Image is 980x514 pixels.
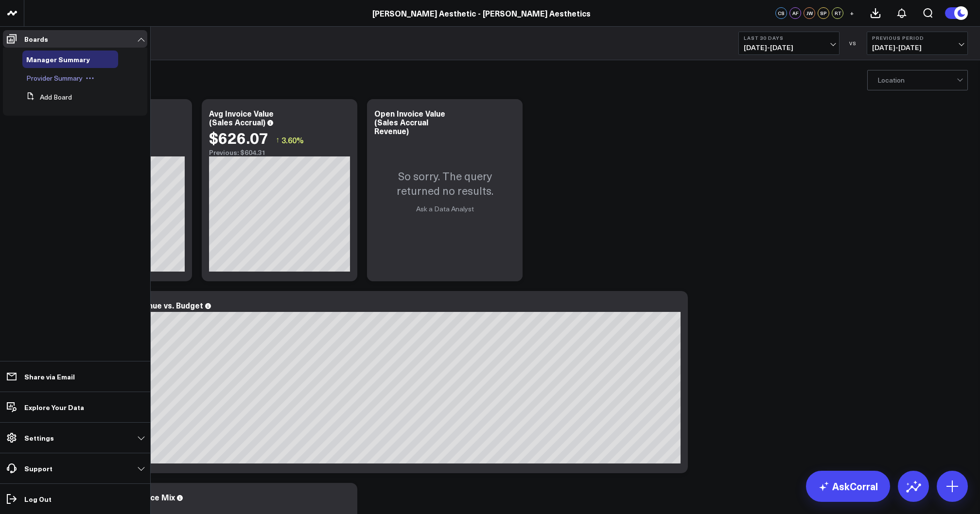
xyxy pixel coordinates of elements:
[744,44,834,51] span: [DATE] - [DATE]
[24,464,52,472] p: Support
[24,403,84,411] p: Explore Your Data
[832,7,843,19] div: RT
[804,7,815,19] div: JW
[26,55,90,63] a: Manager Summary
[377,169,513,198] p: So sorry. The query returned no results.
[844,40,862,46] div: VS
[209,129,268,146] div: $626.07
[775,7,787,19] div: CS
[22,88,72,106] button: Add Board
[738,32,840,55] button: Last 30 Days[DATE]-[DATE]
[24,434,54,442] p: Settings
[846,7,857,19] button: +
[281,135,304,145] span: 3.60%
[744,35,834,41] b: Last 30 Days
[867,32,968,55] button: Previous Period[DATE]-[DATE]
[209,149,350,156] div: Previous: $604.31
[26,54,90,64] span: Manager Summary
[24,373,75,380] p: Share via Email
[374,108,445,136] div: Open Invoice Value (Sales Accrual Revenue)
[416,204,474,213] a: Ask a Data Analyst
[789,7,801,19] div: AF
[209,108,274,127] div: Avg Invoice Value (Sales Accrual)
[3,490,147,508] a: Log Out
[276,134,280,146] span: ↑
[26,73,83,83] span: Provider Summary
[818,7,829,19] div: SP
[24,35,48,43] p: Boards
[872,35,962,41] b: Previous Period
[372,8,591,18] a: [PERSON_NAME] Aesthetic - [PERSON_NAME] Aesthetics
[26,74,83,82] a: Provider Summary
[872,44,962,51] span: [DATE] - [DATE]
[850,10,854,17] span: +
[24,495,52,503] p: Log Out
[806,471,890,502] a: AskCorral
